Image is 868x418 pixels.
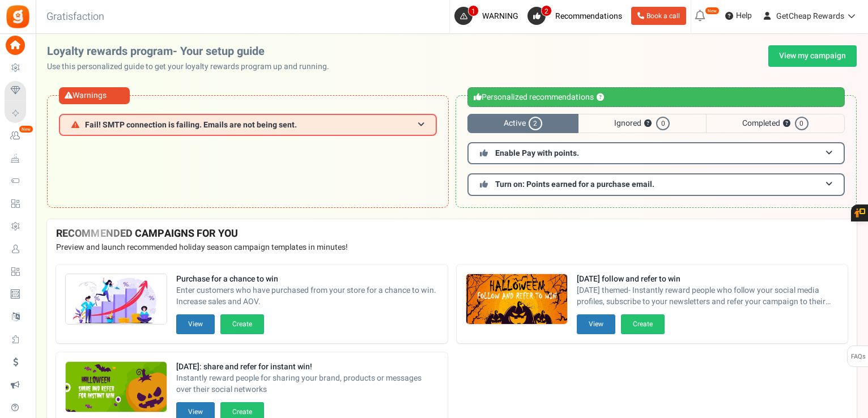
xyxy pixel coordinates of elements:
[768,45,857,67] a: View my campaign
[56,242,848,253] p: Preview and launch recommended holiday season campaign templates in minutes!
[495,147,579,159] span: Enable Pay with points.
[467,87,845,107] div: Personalized recommendations
[482,10,518,22] span: WARNING
[721,7,756,25] a: Help
[706,114,845,133] span: Completed
[85,121,297,129] span: Fail! SMTP connection is failing. Emails are not being sent.
[705,7,720,15] em: New
[541,5,552,16] span: 2
[468,5,479,16] span: 1
[578,114,706,133] span: Ignored
[19,125,33,133] em: New
[577,314,615,334] button: View
[850,346,866,368] span: FAQs
[59,87,130,104] div: Warnings
[577,285,839,308] span: [DATE] themed- Instantly reward people who follow your social media profiles, subscribe to your n...
[466,274,567,325] img: Recommended Campaigns
[644,120,652,127] button: ?
[176,285,439,308] span: Enter customers who have purchased from your store for a chance to win. Increase sales and AOV.
[176,314,215,334] button: View
[776,10,844,22] span: GetCheap Rewards
[454,7,523,25] a: 1 WARNING
[733,10,752,22] span: Help
[56,228,848,240] h4: RECOMMENDED CAMPAIGNS FOR YOU
[5,4,31,29] img: Gratisfaction
[555,10,622,22] span: Recommendations
[66,274,167,325] img: Recommended Campaigns
[176,274,439,285] strong: Purchase for a chance to win
[527,7,627,25] a: 2 Recommendations
[656,117,670,130] span: 0
[783,120,790,127] button: ?
[34,6,117,28] h3: Gratisfaction
[631,7,686,25] a: Book a call
[495,178,654,190] span: Turn on: Points earned for a purchase email.
[47,45,338,58] h2: Loyalty rewards program- Your setup guide
[597,94,604,101] button: ?
[467,114,579,133] span: Active
[5,126,31,146] a: New
[220,314,264,334] button: Create
[176,373,439,395] span: Instantly reward people for sharing your brand, products or messages over their social networks
[47,61,338,72] p: Use this personalized guide to get your loyalty rewards program up and running.
[621,314,665,334] button: Create
[795,117,809,130] span: 0
[529,117,542,130] span: 2
[577,274,839,285] strong: [DATE] follow and refer to win
[176,361,439,373] strong: [DATE]: share and refer for instant win!
[66,362,167,413] img: Recommended Campaigns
